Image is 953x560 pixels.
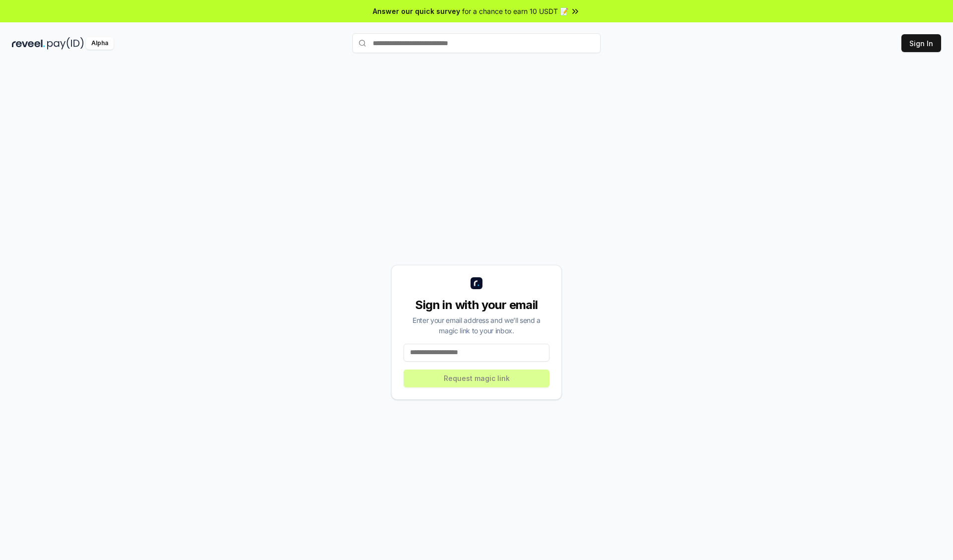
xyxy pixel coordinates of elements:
img: reveel_dark [12,37,45,50]
div: Enter your email address and we’ll send a magic link to your inbox. [404,315,549,336]
div: Sign in with your email [404,297,549,313]
div: Alpha [86,37,114,50]
span: Answer our quick survey [373,6,460,16]
img: logo_small [471,277,482,289]
span: for a chance to earn 10 USDT 📝 [462,6,568,16]
button: Sign In [901,34,941,52]
img: pay_id [47,37,84,50]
